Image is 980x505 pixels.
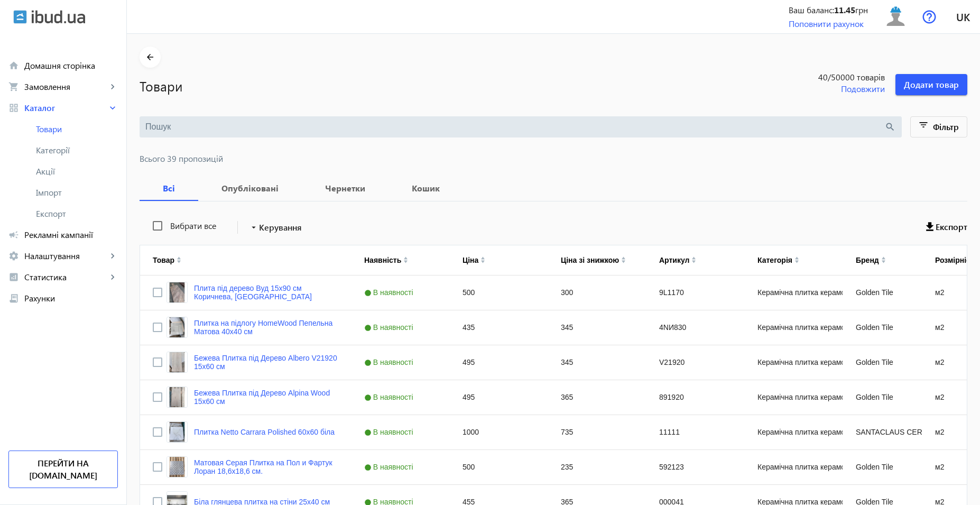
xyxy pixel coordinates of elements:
[757,256,792,264] div: Категорія
[177,256,181,260] img: arrow-up.svg
[8,293,19,304] mat-icon: receipt_long
[917,120,931,134] mat-icon: filter_list
[36,145,118,155] span: Категорії
[646,345,745,380] div: V21920
[646,276,745,310] div: 9L1170
[843,415,922,449] div: SANTACLAUS CERAMICA
[8,60,19,71] mat-icon: home
[403,260,408,263] img: arrow-down.svg
[843,380,922,415] div: Golden Tile
[450,310,548,345] div: 435
[548,310,646,345] div: 345
[144,51,157,64] mat-icon: arrow_back
[24,251,107,261] span: Налаштування
[8,451,118,488] a: Перейти на [DOMAIN_NAME]
[8,103,19,113] mat-icon: grid_view
[789,4,868,16] div: Ваш баланс: грн
[843,310,922,345] div: Golden Tile
[194,284,339,301] a: Плита під дерево Вуд 15х90 см Коричнева, [GEOGRAPHIC_DATA]
[480,256,485,260] img: arrow-up.svg
[450,415,548,449] div: 1000
[32,10,85,24] img: ibud_text.svg
[24,272,107,282] span: Статистика
[856,256,879,264] div: Бренд
[364,288,416,297] span: В наявності
[691,256,696,260] img: arrow-up.svg
[36,166,118,177] span: Акції
[36,187,118,198] span: Імпорт
[153,256,174,264] div: Товар
[364,323,416,332] span: В наявності
[168,222,216,230] label: Вибрати все
[364,463,416,471] span: В наявності
[548,415,646,449] div: 735
[24,293,118,304] span: Рахунки
[211,184,289,192] b: Опубліковані
[895,74,967,95] button: Додати товар
[884,5,908,29] img: user.svg
[834,4,855,15] b: 11.45
[194,428,335,436] a: Плитка Netto Carrara Polished 60x60 біла
[24,60,118,71] span: Домашня сторінка
[403,256,408,260] img: arrow-up.svg
[884,121,896,133] mat-icon: search
[843,450,922,484] div: Golden Tile
[36,124,118,134] span: Товари
[745,310,843,345] div: Керамічна плитка керамограніт
[24,103,107,113] span: Каталог
[194,319,339,336] a: Плитка на підлогу HomeWood Пепельна Матова 40х40 см
[36,208,118,219] span: Експорт
[140,154,967,163] span: Всього 39 пропозицій
[548,450,646,484] div: 235
[107,103,118,113] mat-icon: keyboard_arrow_right
[646,450,745,484] div: 592123
[828,71,885,83] span: /50000 товарів
[774,71,885,83] span: 40
[933,121,959,132] span: Фільтр
[8,272,19,282] mat-icon: analytics
[910,116,968,137] button: Фільтр
[364,393,416,401] span: В наявності
[745,450,843,484] div: Керамічна плитка керамограніт
[745,345,843,380] div: Керамічна плитка керамограніт
[140,77,764,95] h1: Товари
[107,81,118,92] mat-icon: keyboard_arrow_right
[177,260,181,263] img: arrow-down.svg
[24,229,118,240] span: Рекламні кампанії
[244,218,306,237] button: Керування
[548,380,646,415] div: 365
[248,222,259,233] mat-icon: arrow_drop_down
[904,79,959,90] span: Додати товар
[107,251,118,261] mat-icon: keyboard_arrow_right
[315,184,376,192] b: Чернетки
[843,276,922,310] div: Golden Tile
[843,345,922,380] div: Golden Tile
[401,184,450,192] b: Кошик
[8,81,19,92] mat-icon: shopping_cart
[956,10,970,23] span: uk
[881,260,886,263] img: arrow-down.svg
[8,251,19,261] mat-icon: settings
[621,260,626,263] img: arrow-down.svg
[463,256,478,264] div: Ціна
[259,221,302,234] span: Керування
[8,229,19,240] mat-icon: campaign
[13,10,27,24] img: ibud.svg
[691,260,696,263] img: arrow-down.svg
[621,256,626,260] img: arrow-up.svg
[659,256,689,264] div: Артикул
[194,354,339,371] a: Бежева Плитка під Дерево Albero V21920 15х60 см
[152,184,186,192] b: Всі
[450,380,548,415] div: 495
[107,272,118,282] mat-icon: keyboard_arrow_right
[745,380,843,415] div: Керамічна плитка керамограніт
[841,83,885,95] span: Подовжити
[548,345,646,380] div: 345
[646,415,745,449] div: 11111
[745,415,843,449] div: Керамічна плитка керамограніт
[789,18,864,29] a: Поповнити рахунок
[145,121,884,133] input: Пошук
[24,81,107,92] span: Замовлення
[646,380,745,415] div: 891920
[450,345,548,380] div: 495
